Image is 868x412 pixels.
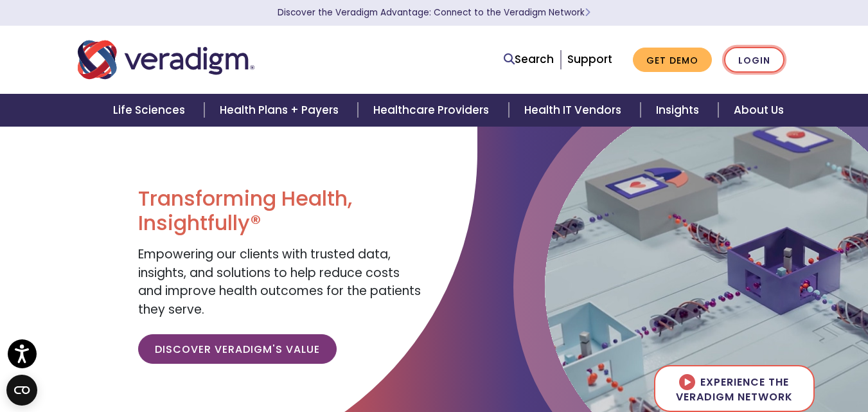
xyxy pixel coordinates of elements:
span: Empowering our clients with trusted data, insights, and solutions to help reduce costs and improv... [138,246,421,318]
a: Discover Veradigm's Value [138,334,337,364]
a: About Us [718,94,799,127]
iframe: Drift Chat Widget [621,319,853,397]
img: Veradigm logo [78,39,254,81]
a: Search [504,51,554,68]
a: Health Plans + Payers [204,94,358,127]
a: Discover the Veradigm Advantage: Connect to the Veradigm NetworkLearn More [278,6,590,19]
a: Life Sciences [98,94,204,127]
a: Insights [641,94,718,127]
span: Learn More [585,6,590,19]
a: Login [724,47,784,73]
a: Support [567,51,612,67]
a: Healthcare Providers [358,94,508,127]
button: Open CMP widget [6,375,37,406]
h1: Transforming Health, Insightfully® [138,186,424,236]
a: Get Demo [633,48,712,73]
a: Health IT Vendors [509,94,641,127]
